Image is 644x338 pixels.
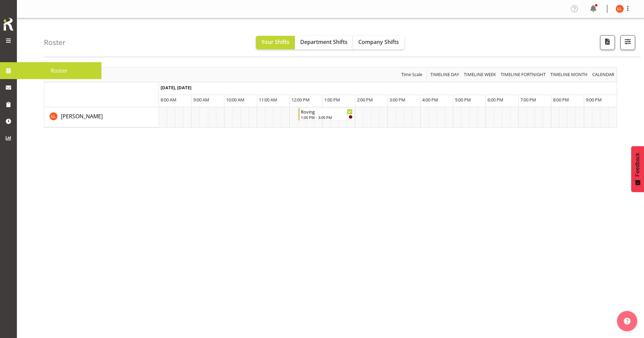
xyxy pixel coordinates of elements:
span: Time Scale [401,70,423,79]
button: Feedback - Show survey [631,146,644,192]
span: 1:00 PM [324,97,340,103]
button: Timeline Day [429,70,460,79]
span: Your Shifts [261,38,289,46]
span: 6:00 PM [487,97,503,103]
span: 2:00 PM [357,97,373,103]
img: help-xxl-2.png [624,318,630,324]
div: Roving [301,108,353,115]
span: 11:00 AM [259,97,277,103]
span: Timeline Month [550,70,588,79]
img: Rosterit icon logo [2,17,15,32]
span: 9:00 AM [193,97,209,103]
a: Roster [17,62,101,79]
span: 3:00 PM [389,97,405,103]
span: 10:00 AM [226,97,244,103]
button: Timeline Week [463,70,497,79]
span: Timeline Week [463,70,497,79]
span: 5:00 PM [455,97,471,103]
span: 8:00 PM [553,97,569,103]
button: Fortnight [500,70,547,79]
span: calendar [592,70,615,79]
div: Timeline Day of September 19, 2025 [44,67,617,128]
button: Month [591,70,616,79]
span: 8:00 AM [161,97,176,103]
button: Download a PDF of the roster for the current day [600,35,615,50]
span: Company Shifts [358,38,399,46]
img: lynette-lockett11677.jpg [616,5,624,13]
td: Lynette Lockett resource [44,107,159,127]
button: Timeline Month [549,70,589,79]
table: Timeline Day of September 19, 2025 [159,107,617,127]
span: 7:00 PM [520,97,536,103]
span: Timeline Fortnight [500,70,546,79]
span: 4:00 PM [422,97,438,103]
button: Company Shifts [353,36,404,49]
span: Department Shifts [300,38,348,46]
span: Feedback [635,153,641,176]
span: 12:00 PM [291,97,310,103]
div: 1:00 PM - 3:00 PM [301,115,353,120]
h4: Roster [44,39,66,46]
span: Roster [20,66,98,76]
button: Filter Shifts [620,35,635,50]
span: Timeline Day [430,70,460,79]
span: 9:00 PM [586,97,602,103]
button: Department Shifts [295,36,353,49]
button: Time Scale [400,70,424,79]
a: [PERSON_NAME] [61,112,103,120]
span: [PERSON_NAME] [61,113,103,120]
div: Lynette Lockett"s event - Roving Begin From Friday, September 19, 2025 at 1:00:00 PM GMT+12:00 En... [299,108,354,121]
span: [DATE], [DATE] [161,84,191,91]
button: Your Shifts [256,36,295,49]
